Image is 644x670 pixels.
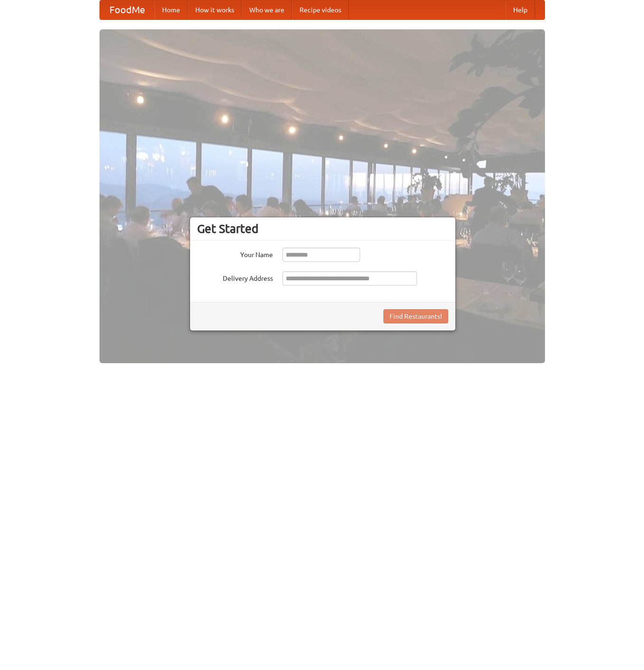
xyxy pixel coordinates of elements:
[188,0,242,19] a: How it works
[383,309,448,323] button: Find Restaurants!
[197,271,273,283] label: Delivery Address
[100,0,154,19] a: FoodMe
[154,0,188,19] a: Home
[242,0,292,19] a: Who we are
[292,0,349,19] a: Recipe videos
[506,0,535,19] a: Help
[197,222,448,236] h3: Get Started
[197,248,273,259] label: Your Name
